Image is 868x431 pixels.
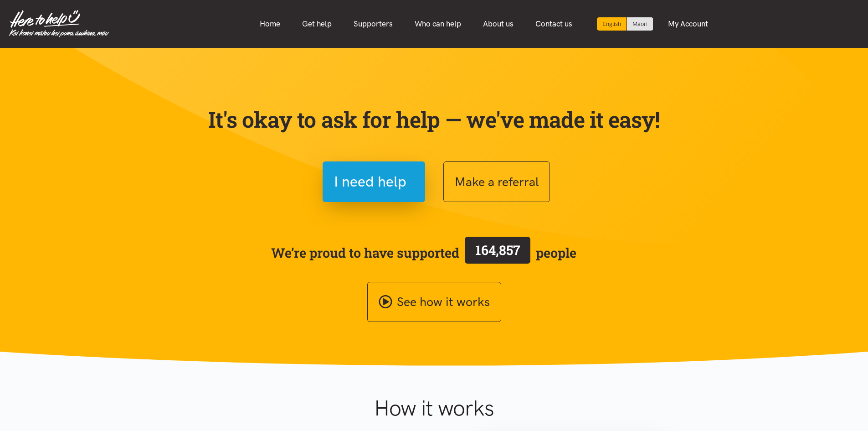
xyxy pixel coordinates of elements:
a: My Account [657,14,719,34]
a: See how it works [367,282,501,322]
a: Who can help [404,14,472,34]
a: Switch to Te Reo Māori [627,17,653,31]
h1: How it works [285,395,583,421]
a: Contact us [524,14,583,34]
span: We’re proud to have supported people [271,235,576,270]
button: I need help [323,161,425,202]
div: Current language [597,17,627,31]
a: 164,857 [459,235,536,270]
span: 164,857 [475,241,520,259]
p: It's okay to ask for help — we've made it easy! [206,106,662,133]
div: Language toggle [597,17,653,31]
a: Home [249,14,291,34]
a: About us [472,14,524,34]
a: Get help [291,14,343,34]
img: Home [9,10,109,37]
span: I need help [334,170,406,193]
button: Make a referral [443,161,550,202]
a: Supporters [343,14,404,34]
